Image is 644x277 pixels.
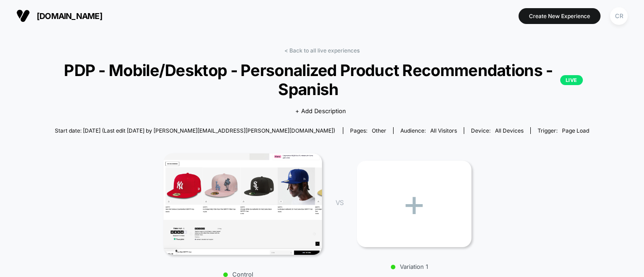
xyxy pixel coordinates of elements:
[610,7,628,25] div: CR
[357,161,471,247] div: +
[55,127,335,134] span: Start date: [DATE] (Last edit [DATE] by [PERSON_NAME][EMAIL_ADDRESS][PERSON_NAME][DOMAIN_NAME])
[336,199,343,206] span: VS
[295,107,346,116] span: + Add Description
[37,11,102,21] span: [DOMAIN_NAME]
[400,127,457,134] div: Audience:
[14,9,105,23] button: [DOMAIN_NAME]
[560,75,583,85] p: LIVE
[284,47,360,54] a: < Back to all live experiences
[352,263,467,270] p: Variation 1
[464,127,530,134] span: Device:
[350,127,386,134] div: Pages:
[562,127,589,134] span: Page Load
[372,127,386,134] span: other
[519,8,601,24] button: Create New Experience
[430,127,457,134] span: All Visitors
[61,61,583,99] span: PDP - Mobile/Desktop - Personalized Product Recommendations - Spanish
[538,127,589,134] div: Trigger:
[163,153,322,255] img: Control main
[607,7,630,25] button: CR
[16,9,30,23] img: Visually logo
[495,127,524,134] span: all devices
